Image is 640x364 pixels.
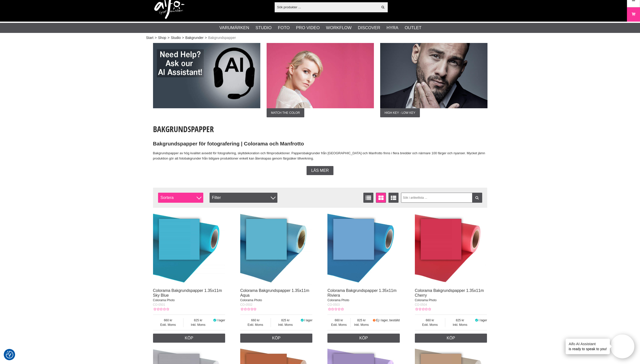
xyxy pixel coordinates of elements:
a: Varumärken [219,25,249,31]
span: CO-0502 [240,303,253,306]
span: CO-0504 [415,303,427,306]
a: Annons:002 ban-colorama-272x11-001.jpgMatch the color [267,43,374,117]
span: Inkl. Moms [445,323,475,327]
h1: Bakgrundspapper [153,124,487,135]
p: Bakgrundspapper av hög kvalitet avsedd för fotografering, skyltdekoration och filmproduktioner. P... [153,151,487,161]
span: Ej i lager, beställd [376,319,400,322]
div: is ready to speak to you! [566,339,610,354]
img: Colorama Bakgrundspapper 1.35x11m Sky Blue [153,213,225,285]
i: I lager [213,319,217,322]
a: Köp [415,334,487,343]
button: Samtyckesinställningar [6,350,13,359]
span: Colorama Photo [327,298,349,302]
a: Colorama Bakgrundspapper 1.35x11m Riviera [327,288,397,297]
span: 660 [415,318,445,323]
a: Workflow [326,25,352,31]
a: Discover [358,25,380,31]
span: Colorama Photo [240,298,262,302]
span: 825 [183,318,213,323]
span: 660 [240,318,271,323]
a: Pro Video [296,25,320,31]
input: Sök i artikellista ... [401,193,482,203]
a: Studio [256,25,272,31]
a: Outlet [405,25,421,31]
span: Inkl. Moms [351,323,372,327]
div: Kundbetyg: 0 [153,307,169,311]
span: High key - Low key [380,108,420,117]
input: Sök produkter ... [275,3,378,11]
span: 825 [351,318,372,323]
a: Start [146,35,154,40]
span: > [155,35,157,40]
img: Annons:002 ban-colorama-272x11-001.jpg [267,43,374,108]
h2: Bakgrundspapper för fotografering | Colorama och Manfrotto [153,140,487,147]
span: Colorama Photo [153,298,175,302]
i: I lager [300,319,304,322]
div: Kundbetyg: 0 [327,307,343,311]
a: Colorama Bakgrundspapper 1.35x11m Cherry [415,288,484,297]
div: Kundbetyg: 0 [240,307,256,311]
img: Annons:005 ban-colorama-272x11-002.jpg [380,43,487,108]
a: Shop [158,35,166,40]
a: Fönstervisning [376,193,386,203]
img: Colorama Bakgrundspapper 1.35x11m Cherry [415,213,487,285]
a: Colorama Bakgrundspapper 1.35x11m Aqua [240,288,309,297]
a: Utökad listvisning [388,193,399,203]
img: Revisit consent button [6,351,13,358]
span: Bakgrundspapper [208,35,236,40]
i: I lager [475,319,479,322]
span: Inkl. Moms [183,323,213,327]
a: Köp [327,334,400,343]
i: Beställd [372,319,376,322]
span: I lager [304,319,312,322]
span: I lager [217,319,225,322]
a: Foto [278,25,290,31]
span: I lager [479,319,487,322]
span: Exkl. Moms [415,323,445,327]
a: Bakgrunder [185,35,204,40]
div: Filter [210,193,277,203]
span: Inkl. Moms [271,323,300,327]
img: Colorama Bakgrundspapper 1.35x11m Aqua [240,213,313,285]
span: 660 [327,318,350,323]
span: > [205,35,207,40]
a: Filtrera [472,193,482,203]
span: CO-0503 [327,303,340,306]
a: Colorama Bakgrundspapper 1.35x11m Sky Blue [153,288,222,297]
a: Köp [240,334,313,343]
a: Köp [153,334,225,343]
span: Exkl. Moms [240,323,271,327]
div: Kundbetyg: 0 [415,307,431,311]
span: 825 [271,318,300,323]
span: 825 [445,318,475,323]
a: Listvisning [363,193,373,203]
span: > [182,35,184,40]
span: Colorama Photo [415,298,437,302]
span: Läs mer [311,168,329,173]
a: Annons:005 ban-colorama-272x11-002.jpgHigh key - Low key [380,43,487,117]
span: 660 [153,318,183,323]
img: Colorama Bakgrundspapper 1.35x11m Riviera [327,213,400,285]
a: Studio [171,35,181,40]
span: Match the color [267,108,305,117]
img: Annons:007 ban-elin-AIelin-eng.jpg [153,43,260,108]
span: CO-0501 [153,303,165,306]
span: > [167,35,169,40]
span: Exkl. Moms [327,323,350,327]
span: Sortera [158,193,203,203]
a: Hyra [386,25,398,31]
span: Exkl. Moms [153,323,183,327]
h4: Aifo AI Assistant [569,341,607,346]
